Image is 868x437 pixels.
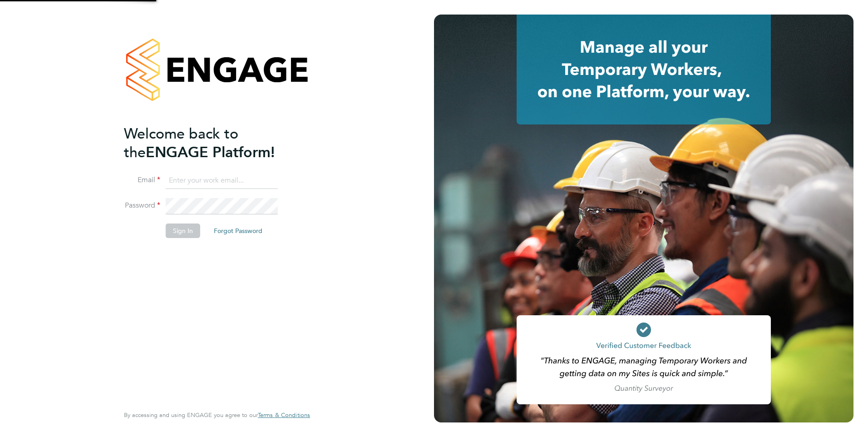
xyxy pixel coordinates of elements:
button: Sign In [166,223,200,238]
button: Forgot Password [207,223,270,238]
a: Terms & Conditions [258,412,310,419]
h2: ENGAGE Platform! [124,124,301,162]
span: Terms & Conditions [258,411,310,419]
input: Enter your work email... [166,173,278,189]
span: Welcome back to the [124,125,238,161]
span: By accessing and using ENGAGE you agree to our [124,411,310,419]
label: Email [124,175,160,185]
label: Password [124,201,160,210]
